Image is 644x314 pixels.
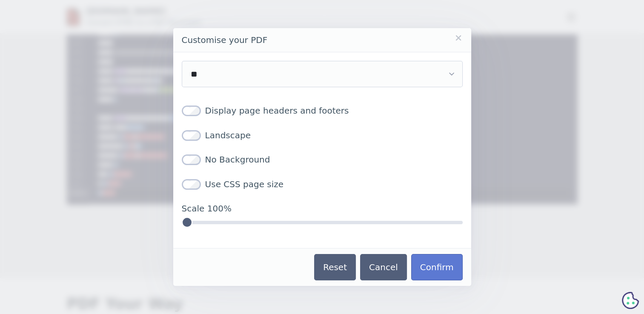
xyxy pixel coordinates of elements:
input: Scale 100% [182,217,463,228]
input: Landscape [182,130,201,141]
header: Customise your PDF [173,28,471,52]
label: Scale 100% [182,202,463,236]
button: Cancel [360,254,407,280]
input: Display page headers and footers [182,106,201,116]
label: Display page headers and footers [182,104,349,117]
label: Landscape [182,129,251,142]
svg: Cookie Preferences [622,292,639,309]
input: No Background [182,154,201,165]
a: Close [454,34,463,42]
button: Confirm [411,254,463,280]
select: Choose paper size [182,61,463,87]
label: No Background [182,153,270,166]
button: Reset [314,254,356,280]
label: Use CSS page size [182,178,284,191]
input: Use CSS page size [182,179,201,190]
